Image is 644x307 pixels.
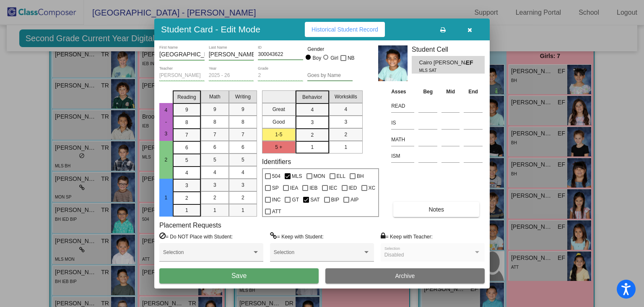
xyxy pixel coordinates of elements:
span: 9 [185,106,188,114]
span: 4 [213,169,216,176]
span: Archive [395,273,415,279]
th: End [462,87,485,96]
span: 4 [241,169,244,176]
h3: Student Card - Edit Mode [161,24,260,34]
input: grade [258,73,303,79]
input: assessment [391,133,414,146]
span: IEC [329,183,338,193]
input: year [209,73,254,79]
span: 7 [241,131,244,138]
input: teacher [159,73,205,79]
span: 3 [213,181,216,189]
span: GT [292,195,299,205]
span: NB [348,53,355,63]
span: 6 [213,143,216,151]
span: 3 [311,119,314,126]
span: Workskills [335,93,357,101]
button: Save [159,268,319,283]
span: 3 [344,118,347,126]
span: 2 [185,194,188,202]
span: MLS SAT [419,67,460,74]
span: XC [369,183,376,193]
span: IEB [309,183,317,193]
span: 6 [185,144,188,151]
span: 2 [162,157,170,163]
span: AIP [351,195,358,205]
span: 1 [311,143,314,151]
span: ATT [272,206,281,217]
span: Save [231,272,247,279]
span: 1 [185,206,188,214]
span: 8 [241,118,244,126]
span: EF [466,58,478,67]
input: assessment [391,116,414,129]
label: Placement Requests [159,221,221,229]
label: Identifiers [262,158,291,166]
button: Historical Student Record [305,22,385,37]
span: SP [272,183,279,193]
div: Girl [330,54,338,62]
span: ELL [337,171,345,181]
span: 6 [241,143,244,151]
label: = Keep with Student: [270,232,324,241]
span: 3 [185,182,188,189]
span: BH [357,171,364,181]
span: 8 [213,118,216,126]
span: 5 [185,156,188,164]
span: 2 [241,194,244,201]
span: Cairo [PERSON_NAME] [419,58,465,67]
span: 7 [213,131,216,138]
span: 4 [311,106,314,114]
th: Mid [439,87,462,96]
span: 2 [311,131,314,139]
span: 3 [241,181,244,189]
span: SAT [310,195,319,205]
span: 1 [344,143,347,151]
span: 9 [213,106,216,113]
span: BIP [331,195,339,205]
span: MON [314,171,325,181]
span: 4 [344,106,347,113]
span: Notes [428,206,444,213]
span: 5 [241,156,244,164]
span: Writing [235,93,251,101]
span: 4 [185,169,188,177]
span: 1 [213,206,216,214]
th: Asses [389,87,416,96]
span: 4 - 3 [162,107,170,137]
th: Beg [416,87,439,96]
span: 5 [213,156,216,164]
span: IED [349,183,357,193]
input: assessment [391,150,414,162]
span: 7 [185,131,188,139]
span: Reading [177,93,196,101]
span: 9 [241,106,244,113]
input: goes by name [307,73,353,79]
label: = Keep with Teacher: [381,232,433,241]
span: 2 [213,194,216,201]
span: Math [209,93,221,101]
span: 1 [241,206,244,214]
span: Behavior [302,93,322,101]
mat-label: Gender [307,45,353,53]
h3: Student Cell [412,45,485,53]
span: Historical Student Record [312,26,378,33]
button: Archive [325,268,485,283]
button: Notes [393,202,479,217]
span: INC [272,195,281,205]
span: 8 [185,119,188,126]
span: Disabled [384,252,404,258]
span: 2 [344,131,347,138]
input: assessment [391,100,414,112]
span: MLS [292,171,302,181]
span: 504 [272,171,280,181]
span: IEA [290,183,298,193]
input: Enter ID [258,52,303,58]
div: Boy [312,54,322,62]
label: = Do NOT Place with Student: [159,232,233,241]
span: 1 [162,195,170,201]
